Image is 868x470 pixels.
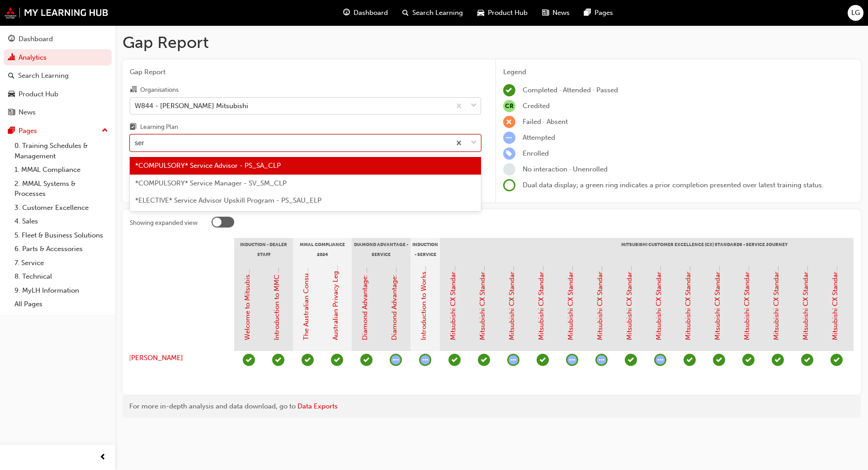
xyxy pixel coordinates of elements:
[470,4,535,22] a: car-iconProduct Hub
[402,7,409,19] span: search-icon
[537,354,549,366] span: learningRecordVerb_PASS-icon
[503,100,515,112] span: null-icon
[390,354,402,366] span: learningRecordVerb_ATTEMPT-icon
[488,8,528,18] span: Product Hub
[11,297,112,311] a: All Pages
[4,86,112,103] a: Product Hub
[352,238,410,261] div: Diamond Advantage - Service
[11,139,112,163] a: 0. Training Schedules & Management
[523,133,555,142] span: Attempted
[4,29,112,123] button: DashboardAnalyticsSearch LearningProduct HubNews
[5,7,108,19] img: mmal
[19,89,58,100] div: Product Hub
[584,7,591,19] span: pages-icon
[523,118,568,126] span: Failed · Absent
[412,8,463,18] span: Search Learning
[354,8,388,18] span: Dashboard
[11,284,112,298] a: 9. MyLH Information
[507,354,519,366] span: learningRecordVerb_ATTEMPT-icon
[123,33,861,52] h1: Gap Report
[140,85,179,95] div: Organisations
[11,201,112,215] a: 3. Customer Excellence
[503,132,515,144] span: learningRecordVerb_ATTEMPT-icon
[390,223,398,340] a: Diamond Advantage: Service Training
[8,54,15,62] span: chart-icon
[4,123,112,139] button: Pages
[19,34,53,44] div: Dashboard
[503,84,515,96] span: learningRecordVerb_COMPLETE-icon
[302,354,314,366] span: learningRecordVerb_PASS-icon
[130,86,137,94] span: organisation-icon
[478,354,490,366] span: learningRecordVerb_PASS-icon
[243,354,255,366] span: learningRecordVerb_COMPLETE-icon
[19,107,36,118] div: News
[11,228,112,242] a: 5. Fleet & Business Solutions
[4,49,112,66] a: Analytics
[595,354,608,366] span: learningRecordVerb_ATTEMPT-icon
[336,4,395,22] a: guage-iconDashboard
[477,7,484,19] span: car-icon
[19,126,37,136] div: Pages
[4,67,112,84] a: Search Learning
[523,86,618,94] span: Completed · Attended · Passed
[471,137,477,149] span: down-icon
[18,71,69,81] div: Search Learning
[361,228,369,340] a: Diamond Advantage: Fundamentals
[135,161,281,170] span: *COMPULSORY* Service Advisor - PS_SA_CLP
[851,8,860,18] span: LG
[130,67,481,77] span: Gap Report
[4,104,112,121] a: News
[102,125,108,137] span: up-icon
[503,116,515,128] span: learningRecordVerb_FAIL-icon
[448,354,461,366] span: learningRecordVerb_PASS-icon
[360,354,373,366] span: learningRecordVerb_PASS-icon
[130,123,137,132] span: learningplan-icon
[129,353,183,363] span: [PERSON_NAME]
[8,127,15,135] span: pages-icon
[297,402,338,410] a: Data Exports
[684,354,696,366] span: learningRecordVerb_PASS-icon
[8,72,14,80] span: search-icon
[542,7,549,19] span: news-icon
[8,90,15,99] span: car-icon
[772,354,784,366] span: learningRecordVerb_PASS-icon
[410,238,440,261] div: Induction - Service Advisor
[234,238,293,261] div: Induction - Dealer Staff
[713,354,725,366] span: learningRecordVerb_PASS-icon
[135,179,287,187] span: *COMPULSORY* Service Manager - SV_SM_CLP
[118,353,226,363] a: [PERSON_NAME]
[523,181,824,189] span: Dual data display; a green ring indicates a prior completion presented over latest training status.
[523,149,549,157] span: Enrolled
[272,354,284,366] span: learningRecordVerb_PASS-icon
[140,123,178,132] div: Learning Plan
[523,165,608,173] span: No interaction · Unenrolled
[11,163,112,177] a: 1. MMAL Compliance
[552,8,570,18] span: News
[135,139,145,147] input: Learning Plan
[11,242,112,256] a: 6. Parts & Accessories
[395,4,470,22] a: search-iconSearch Learning
[503,163,515,176] span: learningRecordVerb_NONE-icon
[503,147,515,160] span: learningRecordVerb_ENROLL-icon
[99,452,106,463] span: prev-icon
[11,177,112,201] a: 2. MMAL Systems & Processes
[8,109,15,117] span: news-icon
[848,5,863,21] button: LG
[419,354,431,366] span: learningRecordVerb_ATTEMPT-icon
[801,354,813,366] span: learningRecordVerb_PASS-icon
[4,31,112,47] a: Dashboard
[293,238,352,261] div: MMAL Compliance 2024
[11,270,112,284] a: 8. Technical
[135,100,248,111] div: W844 - [PERSON_NAME] Mitsubishi
[830,354,843,366] span: learningRecordVerb_PASS-icon
[129,401,854,412] div: For more in-depth analysis and data download, go to
[471,100,477,112] span: down-icon
[11,214,112,228] a: 4. Sales
[523,102,550,110] span: Credited
[449,218,457,340] a: Mitsubishi CX Standards - Introduction
[8,35,15,43] span: guage-icon
[503,67,854,77] div: Legend
[625,354,637,366] span: learningRecordVerb_PASS-icon
[331,354,343,366] span: learningRecordVerb_PASS-icon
